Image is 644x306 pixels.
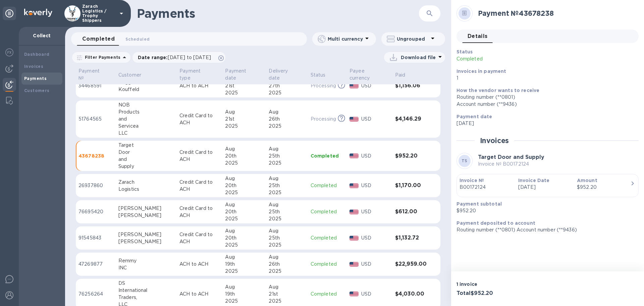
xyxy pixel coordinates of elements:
h3: $1,156.06 [395,83,427,89]
p: Credit Card to ACH [179,205,220,219]
h1: Payments [137,6,380,20]
span: Delivery date [269,68,305,82]
div: [PERSON_NAME] [118,231,174,238]
div: Aug [225,108,263,116]
div: Aug [269,283,305,291]
p: Credit Card to ACH [179,149,220,163]
div: $952.20 [577,184,630,191]
div: 2025 [269,242,305,249]
p: $952.20 [457,207,633,214]
p: Download file [401,54,436,61]
span: [DATE] to [DATE] [168,55,211,60]
div: 20th [225,234,263,242]
b: Customers [24,88,50,93]
div: 20th [225,182,263,189]
p: Delivery date [269,68,296,82]
div: 20th [225,152,263,160]
p: Collect [24,32,60,39]
p: USD [361,182,390,189]
div: 21st [225,116,263,123]
div: 2025 [225,123,263,130]
div: Routing number (**0801) [457,94,633,101]
div: 2025 [269,160,305,167]
p: 51764565 [78,116,113,123]
div: and [118,156,174,163]
b: Dashboard [24,52,50,57]
div: 2025 [269,268,305,275]
p: Routing number (**0801) Account number (**9436) [457,226,633,233]
p: 76256264 [78,291,113,298]
div: 2025 [225,215,263,222]
p: Credit Card to ACH [179,231,220,245]
img: USD [350,236,359,241]
div: 21st [269,291,305,298]
h2: Payment № 43678238 [478,9,633,17]
p: Invoice № B00172124 [478,161,544,168]
div: and [118,116,174,123]
h3: Total $952.20 [457,290,545,297]
p: USD [361,234,390,242]
p: Multi currency [328,36,363,42]
span: Details [468,32,488,41]
span: Paid [395,72,414,79]
p: ACH to ACH [179,261,220,268]
div: DS [118,280,174,287]
p: Paid [395,72,406,79]
img: USD [350,210,359,214]
b: TS [462,158,468,163]
b: Status [457,49,473,54]
div: 25th [269,152,305,160]
h3: $4,030.00 [395,291,427,297]
div: Target [118,142,174,149]
div: 26th [269,116,305,123]
img: USD [350,292,359,296]
h3: $612.00 [395,209,427,215]
div: Aug [269,254,305,261]
h3: $4,146.29 [395,116,427,122]
img: USD [350,262,359,267]
div: Unpin categories [3,7,16,20]
p: 1 [457,75,633,82]
img: USD [350,154,359,158]
div: 2025 [269,189,305,196]
p: USD [361,82,390,89]
div: 2025 [225,242,263,249]
p: Date range : [138,54,214,61]
p: ACH to ACH [179,82,220,89]
p: Completed [311,208,344,215]
span: Payee currency [350,68,390,82]
div: 27th [269,82,305,89]
div: [PERSON_NAME] [118,212,174,219]
p: Customer [118,72,141,79]
div: Products [118,108,174,116]
p: Completed [311,234,344,242]
div: INC [118,264,174,271]
div: Aug [269,145,305,152]
p: 43678238 [78,152,113,159]
div: Aug [225,254,263,261]
b: Payment subtotal [457,201,502,207]
p: Completed [311,291,344,298]
div: 2025 [225,298,263,305]
h3: $952.20 [395,153,427,159]
div: 2025 [225,160,263,167]
div: Aug [269,175,305,182]
b: Target Door and Supply [478,154,544,160]
div: Aug [225,145,263,152]
span: Status [311,72,334,79]
p: Status [311,72,326,79]
div: 2025 [225,189,263,196]
img: Foreign exchange [5,48,13,56]
p: USD [361,208,390,215]
p: Processing [311,116,336,123]
div: Account number (**9436) [457,101,633,108]
p: USD [361,291,390,298]
button: Invoice №B00172124Invoice Date[DATE]Amount$952.20 [457,174,639,197]
p: Credit Card to ACH [179,112,220,126]
div: 19th [225,261,263,268]
p: Ungrouped [397,36,429,42]
h2: Invoices [480,136,509,145]
p: Processing [311,82,336,89]
b: Payment deposited to account [457,220,535,226]
p: Payee currency [350,68,381,82]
